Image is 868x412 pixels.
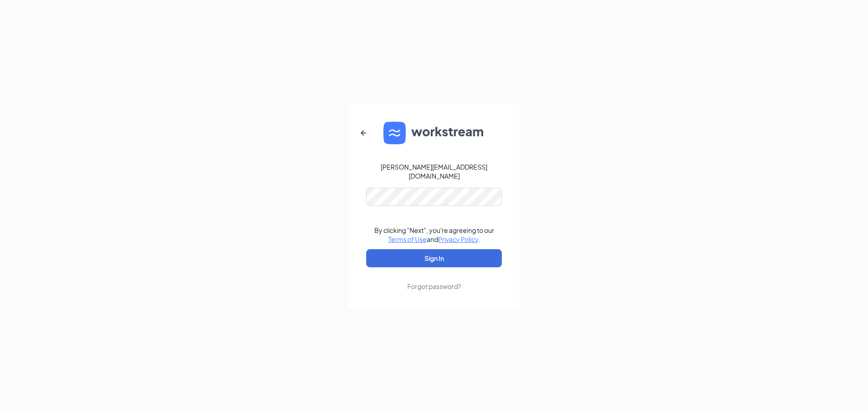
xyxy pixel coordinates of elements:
div: Forgot password? [407,282,461,291]
a: Forgot password? [407,267,461,291]
button: Sign In [366,249,502,267]
div: By clicking "Next", you're agreeing to our and . [374,226,494,244]
img: WS logo and Workstream text [383,122,485,144]
button: ArrowLeftNew [353,122,374,144]
div: [PERSON_NAME][EMAIL_ADDRESS][DOMAIN_NAME] [366,162,502,180]
svg: ArrowLeftNew [358,128,369,138]
a: Privacy Policy [438,235,478,243]
a: Terms of Use [388,235,427,243]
